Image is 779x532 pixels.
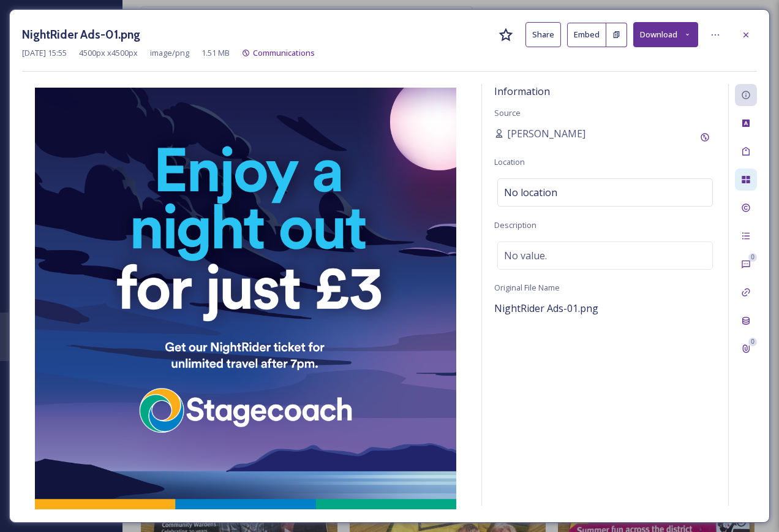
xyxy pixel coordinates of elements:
[525,22,561,47] button: Share
[748,253,757,262] div: 0
[748,338,757,346] div: 0
[150,47,189,59] span: image/png
[253,47,315,58] span: Communications
[79,47,138,59] span: 4500 px x 4500 px
[494,282,560,293] span: Original File Name
[507,126,585,141] span: [PERSON_NAME]
[494,156,525,167] span: Location
[633,22,698,47] button: Download
[201,47,230,59] span: 1.51 MB
[494,219,536,230] span: Description
[567,23,606,47] button: Embed
[494,85,550,98] span: Information
[22,47,67,59] span: [DATE] 15:55
[494,302,598,315] span: NightRider Ads-01.png
[494,107,521,118] span: Source
[504,248,547,263] span: No value.
[504,185,557,200] span: No location
[22,26,140,44] h3: NightRider Ads-01.png
[22,88,469,509] img: NightRider%20Ads-01.png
